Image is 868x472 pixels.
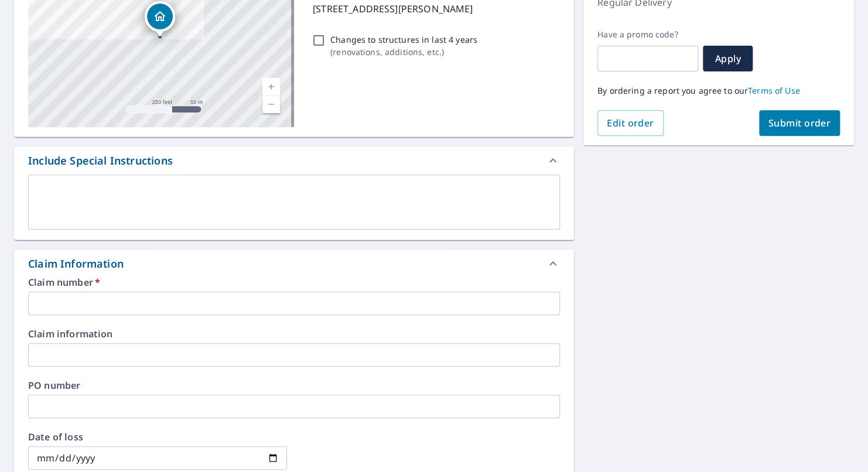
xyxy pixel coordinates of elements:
button: Apply [703,46,753,71]
span: Edit order [607,117,654,129]
label: PO number [28,381,560,390]
p: Changes to structures in last 4 years [330,33,477,46]
a: Current Level 17, Zoom Out [262,95,280,113]
p: ( renovations, additions, etc. ) [330,46,477,58]
label: Have a promo code? [597,29,698,40]
label: Claim information [28,329,560,338]
span: Apply [712,52,743,65]
label: Claim number [28,278,560,287]
a: Terms of Use [748,85,800,96]
span: Submit order [768,117,831,129]
button: Submit order [759,110,840,136]
div: Claim Information [14,249,574,278]
p: By ordering a report you agree to our [597,85,840,96]
div: Claim Information [28,256,124,272]
button: Edit order [597,110,664,136]
a: Current Level 17, Zoom In [262,78,280,95]
label: Date of loss [28,432,287,442]
p: [STREET_ADDRESS][PERSON_NAME] [313,2,555,16]
div: Dropped pin, building 1, Residential property, 1566 Jackson Trace Rd Talladega, AL 35160 [145,1,175,37]
div: Include Special Instructions [14,146,574,175]
div: Include Special Instructions [28,153,173,169]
